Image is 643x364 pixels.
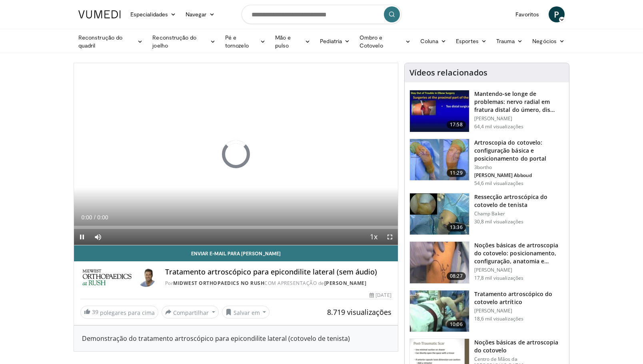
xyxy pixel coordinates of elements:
[474,274,524,281] font: 17,8 mil visualizações
[366,229,382,245] button: Playback Rate
[450,224,463,231] font: 13:36
[450,121,463,128] font: 17:58
[80,268,133,287] img: Ortopedia do Centro-Oeste em Rush
[410,290,469,332] img: 38495_0000_3.png.150x105_q85_crop-smart_upscale.jpg
[554,8,559,20] font: P
[474,193,548,209] font: Ressecção artroscópica do cotovelo de tenista
[474,315,524,322] font: 18,6 mil visualizações
[474,172,532,179] font: [PERSON_NAME] Abboud
[532,38,557,44] font: Negócios
[327,307,391,317] font: 8.719 visualizações
[450,169,463,176] font: 11:29
[409,67,487,78] font: Vídeos relacionados
[456,38,479,44] font: Esportes
[420,38,438,44] font: Coluna
[80,306,158,319] a: 39 polegares para cima
[409,241,564,284] a: 08:27 Noções básicas de artroscopia do cotovelo: posicionamento, configuração, anatomia e portal…...
[515,11,539,18] font: Favoritos
[165,267,377,276] font: Tratamento artroscópico para epicondilite lateral (sem áudio)
[359,34,383,49] font: Ombro e Cotovelo
[74,245,398,261] a: Enviar e-mail para [PERSON_NAME]
[355,34,415,50] a: Ombro e Cotovelo
[315,33,355,49] a: Pediatria
[375,292,391,298] font: [DATE]
[165,280,174,286] font: Por
[90,229,106,245] button: Mute
[222,306,270,318] button: Salvar em
[474,164,492,171] font: 3bortho
[409,139,564,187] a: 11:29 Artroscopia do cotovelo: configuração básica e posicionamento do portal 3bortho [PERSON_NAM...
[474,338,559,354] font: Noções básicas de artroscopia do cotovelo
[410,193,469,235] img: 1004753_3.png.150x105_q85_crop-smart_upscale.jpg
[130,11,168,18] font: Especialidades
[496,38,515,44] font: Trauma
[270,34,316,50] a: Mão e pulso
[275,34,291,49] font: Mão e pulso
[409,90,564,132] a: 17:58 Mantendo-se longe de problemas: nervo radial em fratura distal do úmero, dis… [PERSON_NAME]...
[410,139,469,181] img: abboud_3.png.150x105_q85_crop-smart_upscale.jpg
[82,334,350,343] font: Demonstração do tratamento artroscópico para epicondilite lateral (cotovelo de tenista)
[92,308,98,316] font: 39
[191,251,281,256] font: Enviar e-mail para [PERSON_NAME]
[220,34,270,50] a: Pé e tornozelo
[415,33,451,49] a: Coluna
[382,229,398,245] button: Fullscreen
[474,241,559,273] font: Noções básicas de artroscopia do cotovelo: posicionamento, configuração, anatomia e portal…
[74,63,398,245] video-js: Video Player
[264,280,324,286] font: COM APRESENTAÇÃO de
[186,11,207,18] font: Navegar
[451,33,491,49] a: Esportes
[474,307,513,314] font: [PERSON_NAME]
[527,33,569,49] a: Negócios
[474,218,524,225] font: 30,8 mil visualizações
[234,309,260,316] font: Salvar em
[74,229,90,245] button: Pause
[474,123,524,130] font: 64,4 mil visualizações
[126,6,181,22] a: Especialidades
[474,139,546,162] font: Artroscopia do cotovelo: configuração básica e posicionamento do portal
[511,6,544,22] a: Favoritos
[97,214,108,221] span: 0:00
[324,280,367,286] a: [PERSON_NAME]
[450,273,463,279] font: 08:27
[474,290,553,306] font: Tratamento artroscópico do cotovelo artrítico
[100,309,155,316] font: polegares para cima
[474,90,555,113] font: Mantendo-se longe de problemas: nervo radial em fratura distal do úmero, dis…
[320,38,342,44] font: Pediatria
[474,210,505,217] font: Champ Baker
[181,6,220,22] a: Navegar
[148,34,220,50] a: Reconstrução do joelho
[152,34,196,49] font: Reconstrução do joelho
[549,6,565,22] a: P
[78,34,122,49] font: Reconstrução do quadril
[450,321,463,328] font: 10:06
[173,309,209,316] font: Compartilhar
[74,34,148,50] a: Reconstrução do quadril
[74,226,398,229] div: Progress Bar
[474,180,524,187] font: 54,6 mil visualizações
[409,193,564,235] a: 13:36 Ressecção artroscópica do cotovelo de tenista Champ Baker 30,8 mil visualizações
[410,242,469,283] img: b6cb6368-1f97-4822-9cbd-ab23a8265dd2.150x105_q85_crop-smart_upscale.jpg
[78,10,121,18] img: Logotipo da VuMedi
[474,267,513,273] font: [PERSON_NAME]
[491,33,528,49] a: Trauma
[173,280,264,286] a: Midwest Orthopaedics no Rush
[94,214,96,221] span: /
[409,290,564,332] a: 10:06 Tratamento artroscópico do cotovelo artrítico [PERSON_NAME] 18,6 mil visualizações
[81,214,92,221] span: 0:00
[474,115,513,122] font: [PERSON_NAME]
[242,5,401,24] input: Pesquisar tópicos, intervenções
[225,34,249,49] font: Pé e tornozelo
[162,306,219,318] button: Compartilhar
[136,268,156,287] img: Avatar
[410,90,469,132] img: Q2xRg7exoPLTwO8X4xMDoxOjB1O8AjAz_1.150x105_q85_crop-smart_upscale.jpg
